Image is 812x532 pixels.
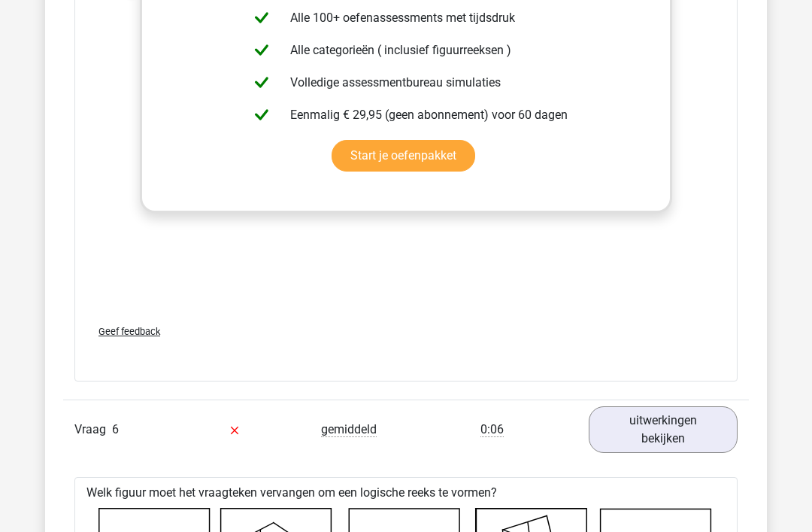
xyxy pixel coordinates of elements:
span: 0:06 [480,422,504,437]
span: Geef feedback [98,326,160,337]
span: gemiddeld [321,422,377,437]
a: uitwerkingen bekijken [589,406,738,453]
span: 6 [112,422,119,436]
span: Vraag [74,421,112,439]
a: Start je oefenpakket [332,140,475,172]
